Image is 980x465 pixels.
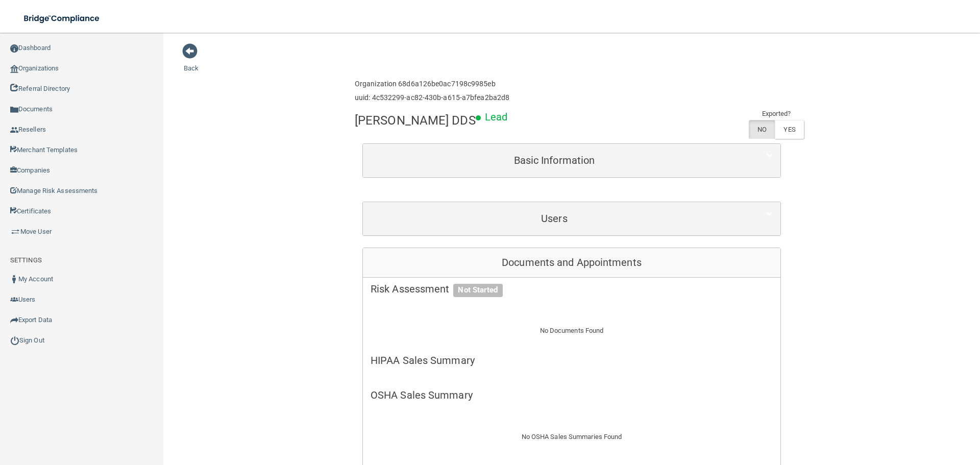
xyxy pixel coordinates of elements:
[363,419,780,455] div: No OSHA Sales Summaries Found
[775,120,803,139] label: YES
[371,283,773,295] h5: Risk Assessment
[10,296,18,304] img: icon-users.e205127d.png
[10,106,18,114] img: icon-documents.8dae5593.png
[10,316,18,324] img: icon-export.b9366987.png
[453,284,502,297] span: Not Started
[15,8,109,29] img: bridge_compliance_login_screen.278c3ca4.svg
[10,44,18,53] img: ic_dashboard_dark.d01f4a41.png
[363,312,780,349] div: No Documents Found
[371,213,738,224] h5: Users
[10,65,18,73] img: organization-icon.f8decf85.png
[10,227,20,237] img: briefcase.64adab9b.png
[355,114,476,127] h4: [PERSON_NAME] DDS
[485,108,507,127] p: Lead
[10,336,19,345] img: ic_power_dark.7ecde6b1.png
[371,355,773,366] h5: HIPAA Sales Summary
[371,149,773,172] a: Basic Information
[371,389,773,401] h5: OSHA Sales Summary
[371,207,773,230] a: Users
[363,248,780,278] div: Documents and Appointments
[355,80,509,88] h6: Organization 68d6a126be0ac7198c9985eb
[10,126,18,134] img: ic_reseller.de258add.png
[184,52,199,72] a: Back
[749,108,804,120] td: Exported?
[10,275,18,283] img: ic_user_dark.df1a06c3.png
[371,155,738,166] h5: Basic Information
[749,120,775,139] label: NO
[355,94,509,102] h6: uuid: 4c532299-ac82-430b-a615-a7bfea2ba2d8
[10,254,42,266] label: SETTINGS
